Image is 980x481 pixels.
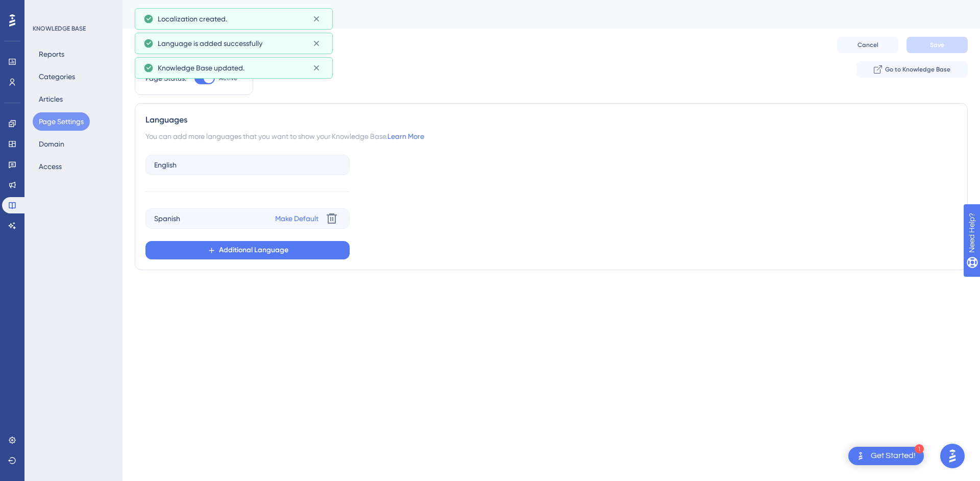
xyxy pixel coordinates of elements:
span: Localization created. [158,13,227,25]
span: English [154,159,177,171]
span: Knowledge Base updated. [158,62,244,74]
span: Language is added successfully [158,37,262,50]
span: Additional Language [219,244,288,256]
a: Learn More [387,132,424,140]
button: Domain [33,135,70,153]
span: Save [930,41,944,49]
button: Access [33,157,68,176]
button: Page Settings [33,112,90,131]
button: Reports [33,45,70,63]
button: Additional Language [145,241,350,259]
button: Articles [33,90,69,108]
button: Go to Knowledge Base [856,61,968,78]
div: Open Get Started! checklist, remaining modules: 1 [848,447,924,465]
span: Cancel [857,41,878,49]
img: launcher-image-alternative-text [854,450,867,462]
div: You can add more languages that you want to show your Knowledge Base. [145,130,957,142]
div: Page Settings [135,7,942,21]
div: Get Started! [871,450,916,462]
span: Spanish [154,212,180,225]
span: Go to Knowledge Base [885,65,950,74]
button: Categories [33,67,81,86]
iframe: UserGuiding AI Assistant Launcher [937,441,968,471]
button: Save [906,37,968,53]
span: Need Help? [24,3,64,15]
div: KNOWLEDGE BASE [33,25,86,33]
div: Languages [145,114,957,126]
a: Make Default [275,212,318,225]
div: 1 [915,444,924,453]
button: Cancel [837,37,898,53]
